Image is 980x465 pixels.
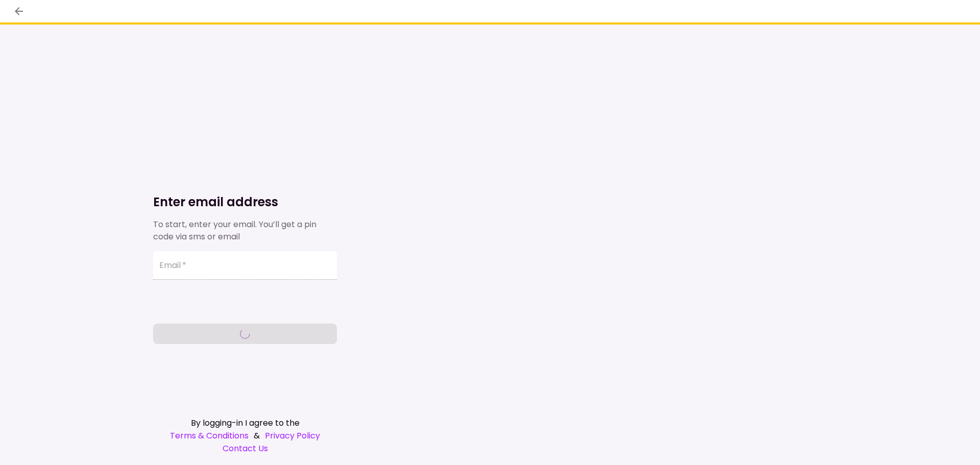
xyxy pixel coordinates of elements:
[170,429,249,442] a: Terms & Conditions
[265,429,320,442] a: Privacy Policy
[153,194,337,210] h1: Enter email address
[10,3,28,20] button: back
[153,417,337,429] div: By logging-in I agree to the
[153,442,337,455] a: Contact Us
[153,218,337,243] div: To start, enter your email. You’ll get a pin code via sms or email
[153,429,337,442] div: &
